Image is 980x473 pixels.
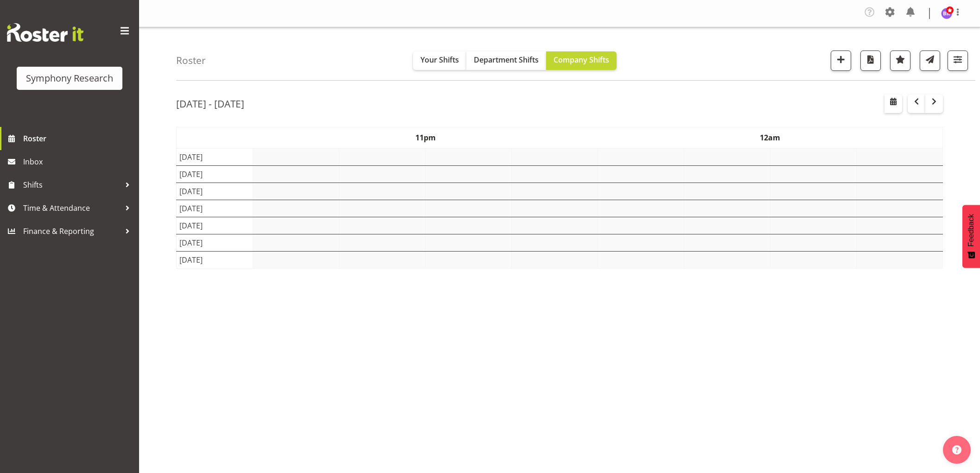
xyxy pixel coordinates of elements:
[177,200,253,217] td: [DATE]
[176,98,244,110] h2: [DATE] - [DATE]
[474,55,539,65] span: Department Shifts
[23,224,121,238] span: Finance & Reporting
[413,51,466,70] button: Your Shifts
[466,51,546,70] button: Department Shifts
[967,214,975,246] span: Feedback
[860,50,881,71] button: Download a PDF of the roster according to the set date range.
[948,50,968,71] button: Filter Shifts
[23,178,121,192] span: Shifts
[546,51,617,70] button: Company Shifts
[177,234,253,252] td: [DATE]
[176,55,206,66] h4: Roster
[952,445,961,454] img: help-xxl-2.png
[23,155,134,169] span: Inbox
[253,127,598,149] th: 11pm
[920,50,940,71] button: Send a list of all shifts for the selected filtered period to all rostered employees.
[554,55,609,65] span: Company Shifts
[885,95,902,113] button: Select a specific date within the roster.
[598,127,943,149] th: 12am
[962,205,980,268] button: Feedback - Show survey
[177,148,253,166] td: [DATE]
[177,166,253,183] td: [DATE]
[941,8,952,19] img: bhavik-kanna1260.jpg
[890,50,910,71] button: Highlight an important date within the roster.
[26,71,113,85] div: Symphony Research
[177,217,253,234] td: [DATE]
[177,183,253,200] td: [DATE]
[7,23,83,42] img: Rosterit website logo
[23,132,134,145] span: Roster
[23,201,121,215] span: Time & Attendance
[831,50,851,71] button: Add a new shift
[420,55,459,65] span: Your Shifts
[177,252,253,269] td: [DATE]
